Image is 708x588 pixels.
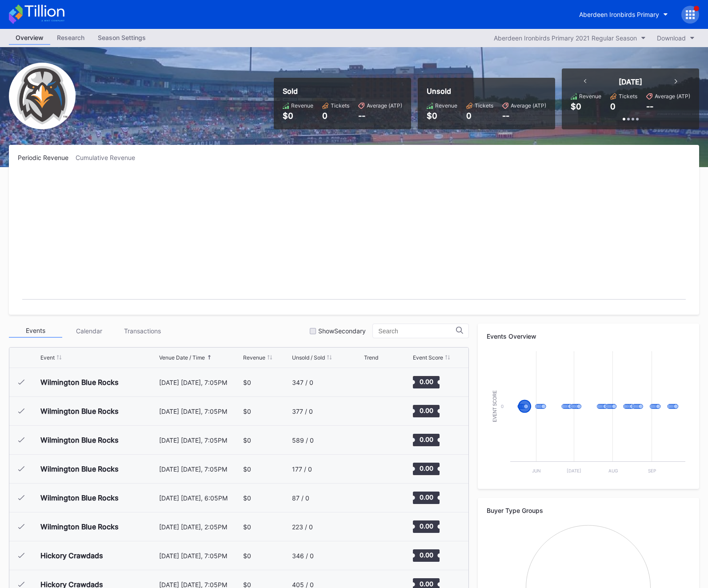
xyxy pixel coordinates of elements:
div: [DATE] [DATE], 7:05PM [159,436,241,444]
div: Aberdeen Ironbirds Primary 2021 Regular Season [494,34,637,42]
div: $0 [243,379,251,386]
div: 0 [322,111,349,120]
div: [DATE] [619,77,642,86]
div: Wilmington Blue Rocks [40,464,119,473]
div: 347 / 0 [292,379,313,386]
div: -- [502,111,546,120]
div: Download [657,34,686,42]
svg: Chart title [364,544,391,567]
text: 0.00 [420,464,433,472]
text: 0.00 [420,551,433,559]
div: 0 [466,111,493,120]
text: Aug [608,468,618,473]
div: 0 [610,102,616,111]
div: Wilmington Blue Rocks [40,436,119,444]
div: Venue Date / Time [159,354,205,361]
text: 0 [501,404,504,409]
div: Sold [283,87,402,96]
svg: Chart title [487,347,690,480]
div: Calendar [62,324,116,338]
div: 223 / 0 [292,523,313,531]
text: 0.00 [420,378,433,385]
div: 377 / 0 [292,408,313,415]
div: Research [50,31,91,44]
div: $0 [243,408,251,415]
div: 346 / 0 [292,552,314,560]
div: Event [40,354,55,361]
div: Events Overview [487,332,690,340]
a: Season Settings [91,31,152,45]
div: $0 [283,111,313,120]
svg: Chart title [364,371,391,393]
div: Periodic Revenue [18,154,76,161]
a: Overview [9,31,50,45]
text: 0.00 [420,580,433,588]
div: [DATE] [DATE], 7:05PM [159,408,241,415]
div: Revenue [243,354,265,361]
div: Event Score [413,354,443,361]
div: 589 / 0 [292,436,314,444]
div: Wilmington Blue Rocks [40,493,119,502]
button: Download [652,32,699,44]
a: Research [50,31,91,45]
svg: Chart title [18,172,690,306]
div: Unsold / Sold [292,354,325,361]
text: Event Score [492,390,497,422]
text: 0.00 [420,522,433,530]
div: $0 [243,494,251,502]
svg: Chart title [364,487,391,509]
div: Cumulative Revenue [76,154,142,161]
div: Season Settings [91,31,152,44]
svg: Chart title [364,400,391,422]
div: $0 [571,102,581,111]
input: Search [378,328,456,335]
div: [DATE] [DATE], 2:05PM [159,523,241,531]
div: 87 / 0 [292,494,309,502]
text: [DATE] [567,468,581,473]
div: Tickets [475,102,493,109]
text: 0.00 [420,436,433,443]
div: 177 / 0 [292,465,312,473]
div: Tickets [331,102,349,109]
div: Revenue [579,93,601,100]
div: Hickory Crawdads [40,551,103,560]
div: Wilmington Blue Rocks [40,378,119,387]
div: [DATE] [DATE], 7:05PM [159,465,241,473]
div: $0 [427,111,457,120]
div: [DATE] [DATE], 6:05PM [159,494,241,502]
div: Tickets [619,93,637,100]
div: Revenue [291,102,313,109]
text: 0.00 [420,493,433,501]
div: Aberdeen Ironbirds Primary [579,11,659,18]
div: Transactions [116,324,169,338]
div: -- [646,102,653,111]
div: Unsold [427,87,546,96]
div: [DATE] [DATE], 7:05PM [159,379,241,386]
div: Revenue [435,102,457,109]
button: Aberdeen Ironbirds Primary [572,6,675,23]
img: AberdeenIronbirds.png [9,63,76,129]
button: Aberdeen Ironbirds Primary 2021 Regular Season [489,32,650,44]
div: $0 [243,465,251,473]
div: Wilmington Blue Rocks [40,407,119,416]
text: Sep [648,468,656,473]
div: Average (ATP) [511,102,546,109]
div: $0 [243,436,251,444]
div: Trend [364,354,378,361]
div: Average (ATP) [655,93,690,100]
div: Wilmington Blue Rocks [40,522,119,531]
text: 0.00 [420,407,433,414]
div: Average (ATP) [367,102,402,109]
div: Show Secondary [318,327,366,335]
div: $0 [243,523,251,531]
text: Jun [532,468,541,473]
div: [DATE] [DATE], 7:05PM [159,552,241,560]
svg: Chart title [364,458,391,480]
svg: Chart title [364,516,391,538]
div: Buyer Type Groups [487,507,690,514]
div: -- [358,111,402,120]
svg: Chart title [364,429,391,451]
div: Events [9,324,62,338]
div: $0 [243,552,251,560]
